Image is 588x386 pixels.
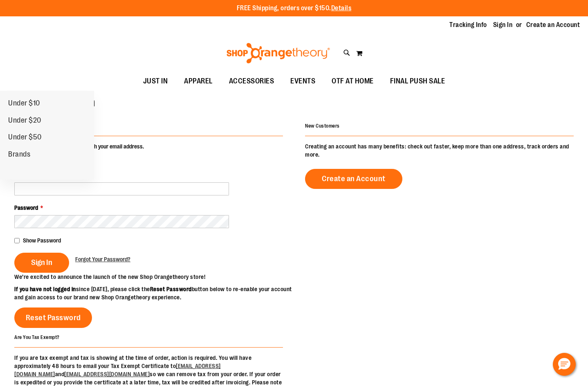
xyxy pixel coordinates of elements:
[290,72,315,90] span: EVENTS
[75,256,130,263] span: Forgot Your Password?
[14,334,60,340] strong: Are You Tax Exempt?
[8,116,41,126] span: Under $20
[322,174,386,183] span: Create an Account
[331,4,352,12] a: Details
[14,204,38,211] span: Password
[323,72,382,91] a: OTF AT HOME
[305,169,402,189] a: Create an Account
[526,20,580,29] a: Create an Account
[8,150,30,160] span: Brands
[553,353,576,376] button: Hello, have a question? Let’s chat.
[14,253,69,273] button: Sign In
[305,123,340,129] strong: New Customers
[8,133,42,143] span: Under $50
[75,255,130,263] a: Forgot Your Password?
[184,72,213,90] span: APPAREL
[332,72,374,90] span: OTF AT HOME
[229,72,274,90] span: ACCESSORIES
[282,72,323,91] a: EVENTS
[493,20,513,29] a: Sign In
[26,313,81,322] span: Reset Password
[237,4,352,13] p: FREE Shipping, orders over $150.
[449,20,487,29] a: Tracking Info
[64,371,150,377] a: [EMAIL_ADDRESS][DOMAIN_NAME]
[14,285,294,301] p: since [DATE], please click the button below to re-enable your account and gain access to our bran...
[14,286,76,292] strong: If you have not logged in
[390,72,445,90] span: FINAL PUSH SALE
[176,72,221,91] a: APPAREL
[31,258,52,267] span: Sign In
[150,286,192,292] strong: Reset Password
[14,307,92,328] a: Reset Password
[221,72,283,91] a: ACCESSORIES
[8,99,40,109] span: Under $10
[23,237,61,244] span: Show Password
[135,72,176,91] a: JUST IN
[382,72,453,91] a: FINAL PUSH SALE
[143,72,168,90] span: JUST IN
[225,43,331,63] img: Shop Orangetheory
[14,273,294,281] p: We’re excited to announce the launch of the new Shop Orangetheory store!
[305,142,574,159] p: Creating an account has many benefits: check out faster, keep more than one address, track orders...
